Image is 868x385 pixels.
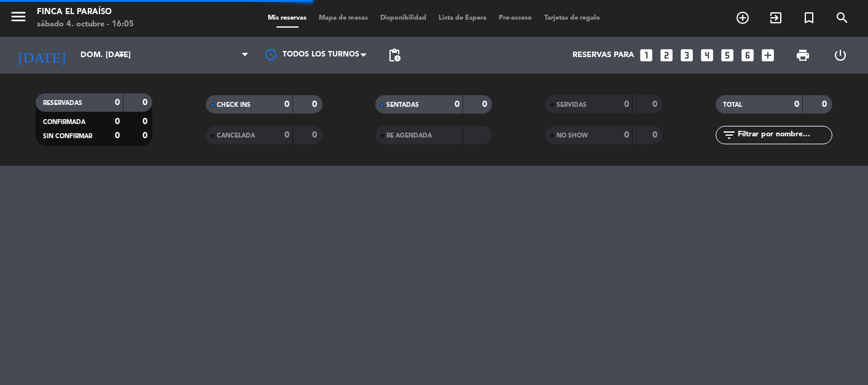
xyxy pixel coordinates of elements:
[737,128,832,142] input: Filtrar por nombre...
[37,6,134,18] div: Finca El Paraíso
[835,10,850,25] i: search
[735,10,750,25] i: add_circle_outline
[802,10,816,25] i: turned_in_not
[573,50,634,60] span: Reservas para
[386,133,432,139] span: RE AGENDADA
[313,15,374,21] span: Mapa de mesas
[822,100,829,109] strong: 0
[386,102,419,108] span: SENTADAS
[493,15,538,21] span: Pre-acceso
[143,117,150,126] strong: 0
[9,7,28,26] i: menu
[624,100,629,109] strong: 0
[699,47,715,63] i: looks_4
[455,100,459,109] strong: 0
[43,133,92,139] span: SIN CONFIRMAR
[217,102,251,108] span: CHECK INS
[821,37,859,74] div: LOG OUT
[312,131,319,139] strong: 0
[432,15,493,21] span: Lista de Espera
[638,47,654,63] i: looks_one
[37,18,134,31] div: sábado 4. octubre - 16:05
[652,100,660,109] strong: 0
[652,131,660,139] strong: 0
[284,131,289,139] strong: 0
[796,48,810,63] span: print
[659,47,674,63] i: looks_two
[9,42,74,69] i: [DATE]
[374,15,432,21] span: Disponibilidad
[624,131,629,139] strong: 0
[723,102,742,108] span: TOTAL
[760,47,776,63] i: add_box
[833,48,848,63] i: power_settings_new
[217,133,255,139] span: CANCELADA
[43,100,82,106] span: RESERVADAS
[387,48,402,63] span: pending_actions
[719,47,735,63] i: looks_5
[115,117,120,126] strong: 0
[740,47,756,63] i: looks_6
[768,10,783,25] i: exit_to_app
[538,15,606,21] span: Tarjetas de regalo
[722,128,737,142] i: filter_list
[143,131,150,140] strong: 0
[115,131,120,140] strong: 0
[482,100,490,109] strong: 0
[115,98,120,107] strong: 0
[794,100,799,109] strong: 0
[557,133,588,139] span: NO SHOW
[284,100,289,109] strong: 0
[262,15,313,21] span: Mis reservas
[9,7,28,30] button: menu
[114,48,129,63] i: arrow_drop_down
[679,47,695,63] i: looks_3
[312,100,319,109] strong: 0
[43,119,85,125] span: CONFIRMADA
[143,98,150,107] strong: 0
[557,102,587,108] span: SERVIDAS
